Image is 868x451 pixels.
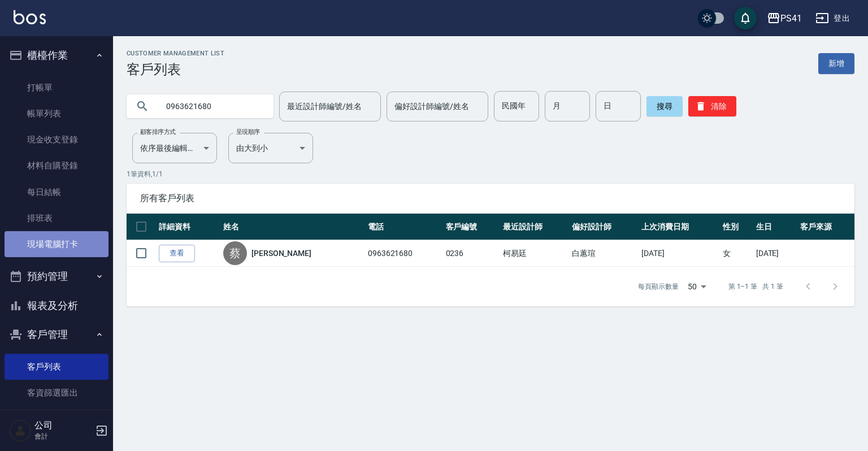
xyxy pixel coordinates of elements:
td: 柯易廷 [500,240,570,267]
th: 上次消費日期 [639,214,720,240]
a: 卡券管理 [5,406,108,432]
button: 登出 [811,8,854,29]
h3: 客戶列表 [127,62,224,77]
label: 呈現順序 [236,128,260,136]
div: 依序最後編輯時間 [132,133,217,163]
a: 查看 [159,245,195,262]
th: 性別 [720,214,753,240]
h5: 公司 [34,420,92,431]
p: 1 筆資料, 1 / 1 [127,169,854,179]
label: 顧客排序方式 [140,128,176,136]
td: 白蕙瑄 [569,240,639,267]
button: 預約管理 [5,262,108,291]
th: 最近設計師 [500,214,570,240]
button: 客戶管理 [5,320,108,349]
div: 50 [683,271,710,302]
h2: Customer Management List [127,50,224,57]
td: [DATE] [639,240,720,267]
td: 女 [720,240,753,267]
th: 詳細資料 [156,214,220,240]
p: 會計 [34,431,92,441]
th: 客戶編號 [443,214,500,240]
td: 0236 [443,240,500,267]
th: 偏好設計師 [569,214,639,240]
button: 櫃檯作業 [5,41,108,70]
th: 客戶來源 [797,214,854,240]
td: [DATE] [753,240,797,267]
a: 現金收支登錄 [5,127,108,153]
a: [PERSON_NAME] [251,248,311,259]
th: 生日 [753,214,797,240]
img: Logo [14,10,46,24]
td: 0963621680 [365,240,443,267]
p: 每頁顯示數量 [638,281,679,292]
a: 材料自購登錄 [5,153,108,179]
a: 帳單列表 [5,101,108,127]
div: PS41 [780,11,802,25]
a: 打帳單 [5,75,108,101]
a: 客資篩選匯出 [5,380,108,406]
button: save [734,7,757,29]
th: 電話 [365,214,443,240]
span: 所有客戶列表 [140,193,841,204]
th: 姓名 [220,214,365,240]
a: 現場電腦打卡 [5,231,108,257]
a: 新增 [818,53,854,74]
button: 清除 [688,96,736,116]
button: 報表及分析 [5,291,108,320]
img: Person [9,419,32,442]
button: 搜尋 [646,96,683,116]
a: 客戶列表 [5,354,108,380]
a: 每日結帳 [5,179,108,205]
div: 蔡 [223,241,247,265]
div: 由大到小 [228,133,313,163]
input: 搜尋關鍵字 [158,91,264,122]
a: 排班表 [5,205,108,231]
p: 第 1–1 筆 共 1 筆 [728,281,783,292]
button: PS41 [762,7,806,30]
